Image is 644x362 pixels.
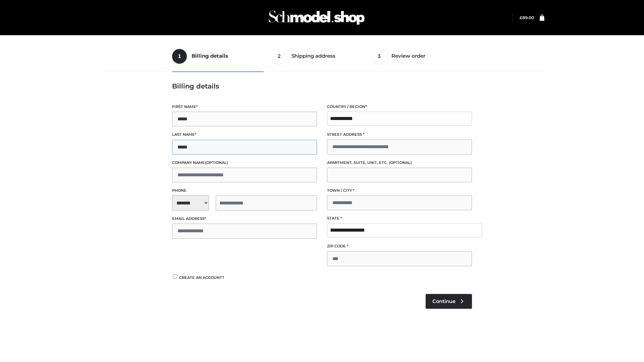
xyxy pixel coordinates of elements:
label: Apartment, suite, unit, etc. [327,160,472,166]
label: State [327,215,472,222]
label: Phone [172,187,317,194]
label: Street address [327,131,472,138]
img: Schmodel Admin 964 [266,4,367,31]
span: £ [520,15,522,20]
span: Continue [432,298,455,304]
h3: Billing details [172,82,472,90]
label: First name [172,104,317,110]
span: (optional) [389,160,412,165]
a: £89.00 [520,15,534,20]
label: Country / Region [327,104,472,110]
label: ZIP Code [327,243,472,249]
label: Company name [172,160,317,166]
label: Email address [172,216,317,222]
label: Last name [172,131,317,138]
a: Continue [426,294,472,309]
input: Create an account? [172,275,178,279]
label: Town / City [327,187,472,194]
bdi: 89.00 [520,15,534,20]
span: Create an account? [179,275,224,280]
span: (optional) [205,160,228,165]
